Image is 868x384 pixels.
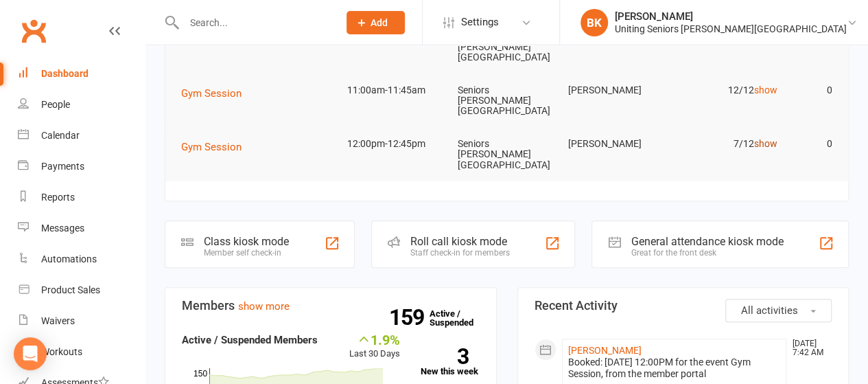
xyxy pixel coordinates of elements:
[631,248,783,258] div: Great for the front desk
[568,345,642,356] a: [PERSON_NAME]
[421,348,480,376] a: 3New this week
[753,84,777,95] a: show
[580,9,608,36] div: BK
[371,17,388,28] span: Add
[461,7,499,38] span: Settings
[18,120,145,151] a: Calendar
[410,248,510,258] div: Staff check-in for members
[451,128,562,181] td: Seniors [PERSON_NAME][GEOGRAPHIC_DATA]
[182,334,318,346] strong: Active / Suspended Members
[451,21,562,74] td: Seniors [PERSON_NAME][GEOGRAPHIC_DATA]
[783,74,838,106] td: 0
[181,139,251,155] button: Gym Session
[41,192,75,203] div: Reports
[41,130,80,141] div: Calendar
[18,337,145,368] a: Workouts
[18,275,145,306] a: Product Sales
[41,99,70,110] div: People
[389,307,430,328] strong: 159
[41,315,75,326] div: Waivers
[562,74,672,106] td: [PERSON_NAME]
[615,10,847,23] div: [PERSON_NAME]
[430,299,490,337] a: 159Active / Suspended
[672,74,783,106] td: 12/12
[741,304,798,317] span: All activities
[238,300,290,313] a: show more
[615,23,847,35] div: Uniting Seniors [PERSON_NAME][GEOGRAPHIC_DATA]
[18,213,145,244] a: Messages
[410,235,510,248] div: Roll call kiosk mode
[14,337,47,370] div: Open Intercom Messenger
[535,299,832,313] h3: Recent Activity
[18,58,145,89] a: Dashboard
[18,89,145,120] a: People
[41,161,84,172] div: Payments
[41,68,89,79] div: Dashboard
[725,299,832,322] button: All activities
[421,346,469,367] strong: 3
[451,74,562,128] td: Seniors [PERSON_NAME][GEOGRAPHIC_DATA]
[753,138,777,149] a: show
[204,235,289,248] div: Class kiosk mode
[181,34,242,46] span: Gym Session
[41,223,84,234] div: Messages
[18,151,145,182] a: Payments
[182,299,480,313] h3: Members
[568,357,781,380] div: Booked: [DATE] 12:00PM for the event Gym Session, from the member portal
[41,284,100,295] div: Product Sales
[16,14,51,48] a: Clubworx
[347,11,405,34] button: Add
[783,128,838,160] td: 0
[672,128,783,160] td: 7/12
[18,182,145,213] a: Reports
[180,13,329,32] input: Search...
[181,141,242,153] span: Gym Session
[18,244,145,275] a: Automations
[786,339,831,357] time: [DATE] 7:42 AM
[631,235,783,248] div: General attendance kiosk mode
[349,332,400,347] div: 1.9%
[41,346,82,357] div: Workouts
[349,332,400,361] div: Last 30 Days
[18,306,145,337] a: Waivers
[204,248,289,258] div: Member self check-in
[181,87,242,100] span: Gym Session
[41,253,97,264] div: Automations
[341,74,451,106] td: 11:00am-11:45am
[341,128,451,160] td: 12:00pm-12:45pm
[562,128,672,160] td: [PERSON_NAME]
[181,85,251,102] button: Gym Session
